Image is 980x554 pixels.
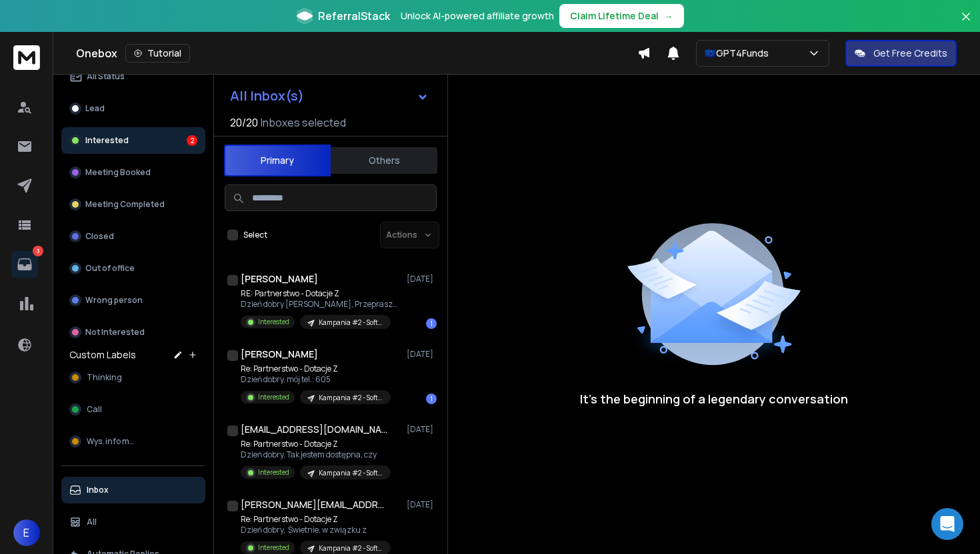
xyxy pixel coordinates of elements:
[61,159,205,186] button: Meeting Booked
[241,348,318,361] h1: [PERSON_NAME]
[85,295,143,306] p: Wrong person
[61,63,205,90] button: All Status
[407,499,437,510] p: [DATE]
[957,8,975,40] button: Close banner
[258,543,289,553] p: Interested
[85,231,114,242] p: Closed
[85,199,165,210] p: Meeting Completed
[61,509,205,535] button: All
[33,246,43,256] p: 3
[241,288,401,299] p: RE: Partnerstwo - Dotacje Z
[85,263,135,274] p: Out of office
[407,274,437,284] p: [DATE]
[85,167,151,178] p: Meeting Booked
[219,83,439,109] button: All Inbox(s)
[241,439,391,449] p: Re: Partnerstwo - Dotacje Z
[241,423,387,436] h1: [EMAIL_ADDRESS][DOMAIN_NAME]
[224,144,331,176] button: Primary
[61,287,205,314] button: Wrong person
[76,44,637,63] div: Onebox
[61,223,205,250] button: Closed
[87,436,139,447] span: Wys. info mail
[61,255,205,282] button: Out of office
[318,8,390,24] span: ReferralStack
[319,468,383,478] p: Kampania #2 - Software House
[241,449,391,460] p: Dzień dobry, Tak jestem dostępna, czy
[125,44,190,63] button: Tutorial
[87,517,97,527] p: All
[85,135,129,146] p: Interested
[61,364,205,391] button: Thinking
[407,424,437,435] p: [DATE]
[69,348,136,362] h3: Custom Labels
[705,47,774,60] p: 🇪🇺GPT4Funds
[319,318,383,328] p: Kampania #2 - Software House
[61,95,205,122] button: Lead
[258,317,289,327] p: Interested
[11,251,38,278] a: 3
[85,327,145,338] p: Not Interested
[664,9,673,23] span: →
[258,467,289,477] p: Interested
[87,485,109,495] p: Inbox
[401,9,554,23] p: Unlock AI-powered affiliate growth
[241,525,391,535] p: Dzień dobry, Świetnie, w związku z
[187,135,197,146] div: 2
[258,392,289,402] p: Interested
[241,514,391,525] p: Re: Partnerstwo - Dotacje Z
[331,146,437,175] button: Others
[61,428,205,455] button: Wys. info mail
[407,349,437,360] p: [DATE]
[580,390,848,408] p: It’s the beginning of a legendary conversation
[61,477,205,503] button: Inbox
[87,404,102,415] span: Call
[241,299,401,310] p: Dzień dobry [PERSON_NAME], Przepraszam
[873,47,947,60] p: Get Free Credits
[241,374,391,385] p: Dzień dobry, mój tel.: 605
[261,115,346,131] h3: Inboxes selected
[13,519,40,546] button: E
[931,508,963,540] div: Open Intercom Messenger
[241,498,387,511] h1: [PERSON_NAME][EMAIL_ADDRESS][PERSON_NAME][DOMAIN_NAME]
[61,191,205,218] button: Meeting Completed
[230,115,258,131] span: 20 / 20
[241,272,318,286] h1: [PERSON_NAME]
[243,230,267,240] label: Select
[426,394,437,404] div: 1
[241,364,391,374] p: Re: Partnerstwo - Dotacje Z
[845,40,957,67] button: Get Free Credits
[319,543,383,553] p: Kampania #2 - Software House
[61,127,205,154] button: Interested2
[230,89,304,103] h1: All Inbox(s)
[559,4,684,28] button: Claim Lifetime Deal→
[61,319,205,346] button: Not Interested
[87,372,122,383] span: Thinking
[319,393,383,403] p: Kampania #2 - Software House
[85,103,105,114] p: Lead
[61,396,205,423] button: Call
[87,71,125,82] p: All Status
[426,318,437,329] div: 1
